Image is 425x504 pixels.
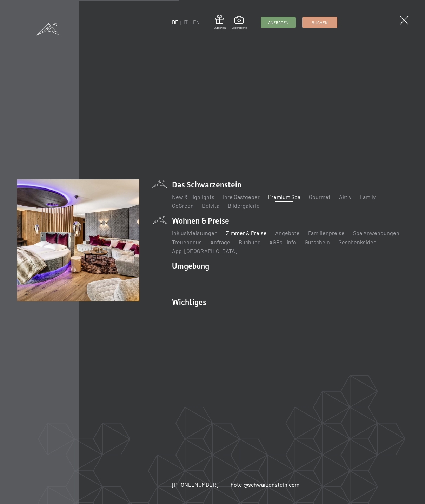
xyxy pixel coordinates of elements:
a: EN [193,19,200,25]
a: Zimmer & Preise [226,230,267,236]
a: IT [184,19,188,25]
a: Angebote [275,230,300,236]
a: Gourmet [309,193,331,200]
a: Familienpreise [308,230,345,236]
a: Anfragen [261,17,295,28]
a: [PHONE_NUMBER] [172,481,218,489]
a: Buchung [239,239,261,245]
span: [PHONE_NUMBER] [172,481,218,488]
a: Bildergalerie [232,16,247,29]
a: GoGreen [172,202,194,209]
a: App. [GEOGRAPHIC_DATA] [172,247,237,254]
a: Aktiv [339,193,352,200]
a: Geschenksidee [338,239,377,245]
a: Ihre Gastgeber [223,193,260,200]
a: Gutschein [214,15,226,30]
a: DE [172,19,178,25]
a: Bildergalerie [228,202,260,209]
a: Inklusivleistungen [172,230,218,236]
a: Gutschein [305,239,330,245]
span: Gutschein [214,26,226,30]
img: Ein Wellness-Urlaub in Südtirol – 7.700 m² Spa, 10 Saunen [17,179,139,302]
a: Family [360,193,376,200]
a: New & Highlights [172,193,214,200]
a: hotel@schwarzenstein.com [231,481,299,489]
a: Premium Spa [268,193,300,200]
a: Belvita [202,202,219,209]
a: Spa Anwendungen [353,230,399,236]
span: Bildergalerie [232,26,247,30]
span: Anfragen [268,20,288,26]
a: Anfrage [210,239,230,245]
a: Buchen [303,17,337,28]
span: Buchen [312,20,328,26]
a: Treuebonus [172,239,202,245]
a: AGBs - Info [269,239,296,245]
